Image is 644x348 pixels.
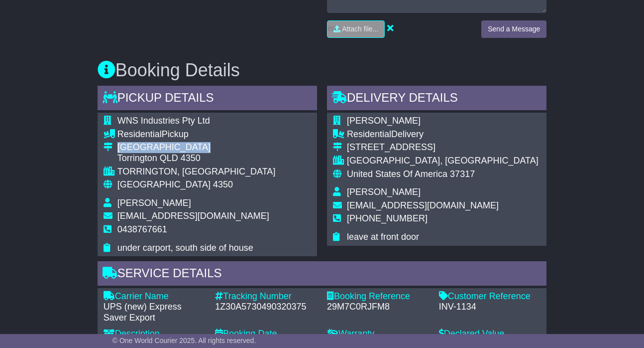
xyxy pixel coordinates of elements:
div: Warranty [327,329,429,340]
span: 37317 [450,169,475,179]
span: WNS Industries Pty Ltd [117,116,210,126]
span: [PERSON_NAME] [347,116,421,126]
span: [PHONE_NUMBER] [347,213,428,223]
div: 1Z30A5730490320375 [215,302,317,313]
span: leave at front door [347,232,419,242]
span: under carport, south side of house [117,243,253,253]
span: United States Of America [347,169,447,179]
button: Send a Message [481,20,546,38]
span: Residential [347,129,391,139]
div: INV-1134 [439,302,541,313]
span: Residential [117,129,162,139]
div: Declared Value [439,329,541,340]
div: Carrier Name [104,291,206,302]
div: Description [104,329,206,340]
div: 29M7C0RJFM8 [327,302,429,313]
div: [GEOGRAPHIC_DATA] [117,142,276,153]
div: Delivery [347,129,538,140]
span: [GEOGRAPHIC_DATA] [117,179,211,189]
div: Tracking Number [215,291,317,302]
div: Pickup [117,129,276,140]
span: [PERSON_NAME] [347,187,421,197]
span: [PERSON_NAME] [117,198,191,208]
div: Booking Reference [327,291,429,302]
span: [EMAIL_ADDRESS][DOMAIN_NAME] [117,211,269,221]
div: Booking Date [215,329,317,340]
div: Delivery Details [327,86,546,113]
div: [GEOGRAPHIC_DATA], [GEOGRAPHIC_DATA] [347,156,538,167]
span: 0438767661 [117,224,167,234]
div: [STREET_ADDRESS] [347,142,538,153]
h3: Booking Details [98,60,547,80]
div: UPS (new) Express Saver Export [104,302,206,323]
span: [EMAIL_ADDRESS][DOMAIN_NAME] [347,200,499,210]
span: 4350 [213,179,233,189]
div: Pickup Details [98,86,317,113]
div: Torrington QLD 4350 [117,153,276,164]
div: TORRINGTON, [GEOGRAPHIC_DATA] [117,167,276,177]
div: Customer Reference [439,291,541,302]
div: Service Details [98,261,547,288]
span: © One World Courier 2025. All rights reserved. [112,337,256,345]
